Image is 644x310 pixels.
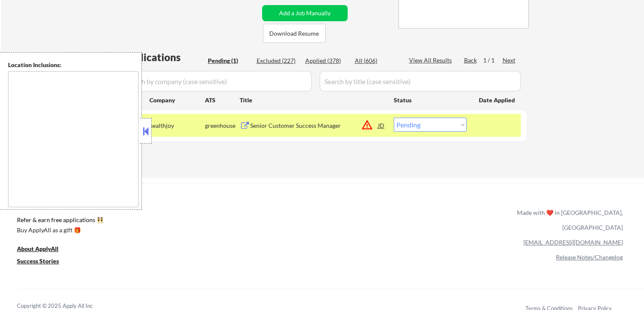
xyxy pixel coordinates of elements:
button: warning_amber [361,119,373,131]
a: Buy ApplyAll as a gift 🎁 [17,226,102,237]
div: Applied (378) [305,56,348,65]
a: Refer & earn free applications 👯‍♀️ [17,217,340,226]
div: JD [377,118,386,133]
div: 1 / 1 [483,56,503,65]
a: Success Stories [17,257,70,268]
a: [EMAIL_ADDRESS][DOMAIN_NAME] [523,239,623,246]
input: Search by title (case sensitive) [320,71,521,91]
div: ATS [205,96,240,104]
u: About ApplyAll [17,245,58,252]
input: Search by company (case sensitive) [121,71,312,91]
div: Buy ApplyAll as a gift 🎁 [17,227,102,233]
div: Company [149,96,205,104]
div: Back [464,56,478,65]
div: greenhouse [205,121,240,130]
div: Date Applied [479,96,516,104]
div: Next [503,56,516,65]
div: Status [394,92,467,107]
div: View All Results [409,56,454,65]
a: Release Notes/Changelog [556,254,623,261]
div: Title [240,96,386,104]
div: Pending (1) [208,56,250,65]
div: All (606) [355,56,397,65]
u: Success Stories [17,257,59,265]
div: Location Inclusions: [8,61,138,69]
div: healthjoy [149,121,205,130]
a: About ApplyAll [17,245,70,255]
div: Made with ❤️ in [GEOGRAPHIC_DATA], [GEOGRAPHIC_DATA] [514,205,623,235]
button: Add a Job Manually [262,5,348,21]
div: Applications [121,52,205,62]
div: Senior Customer Success Manager [250,121,378,130]
div: Excluded (227) [257,56,299,65]
button: Download Resume [263,24,326,43]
